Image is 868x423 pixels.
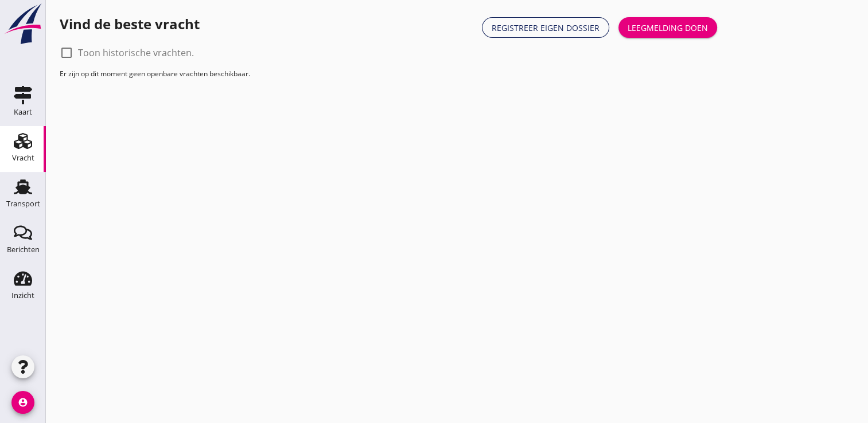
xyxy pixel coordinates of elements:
[11,391,34,414] i: account_circle
[12,154,34,162] div: Vracht
[11,292,34,299] div: Inzicht
[7,246,40,253] div: Berichten
[482,17,609,38] a: Registreer eigen dossier
[78,47,194,58] label: Toon historische vrachten.
[60,69,722,79] p: Er zijn op dit moment geen openbare vrachten beschikbaar.
[2,3,44,45] img: logo-small.a267ee39.svg
[492,22,600,34] div: Registreer eigen dossier
[60,14,200,41] h1: Vind de beste vracht
[6,200,40,207] div: Transport
[618,17,717,38] button: Leegmelding doen
[628,22,708,34] div: Leegmelding doen
[14,108,32,116] div: Kaart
